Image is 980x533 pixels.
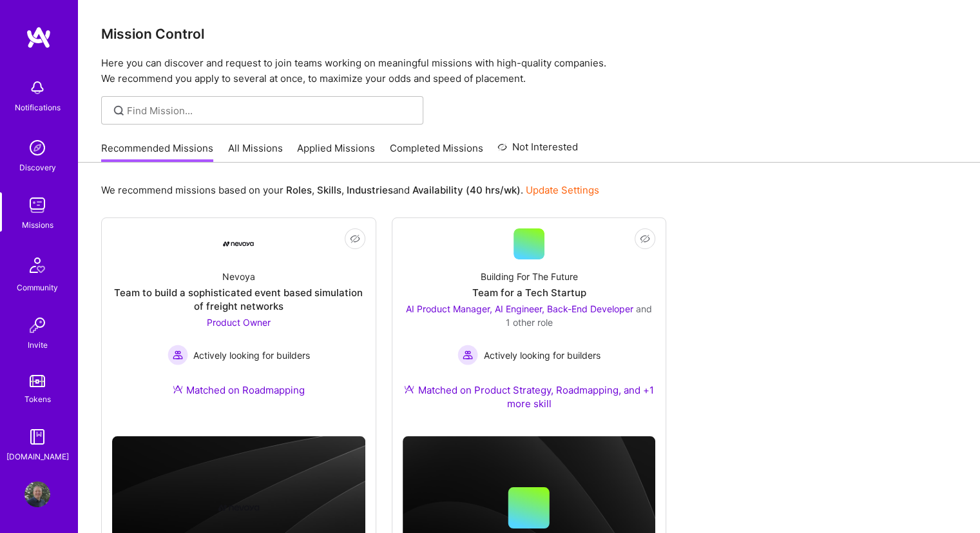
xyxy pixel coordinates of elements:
p: We recommend missions based on your , , and . [101,183,599,197]
img: bell [24,75,50,101]
a: Not Interested [497,139,578,163]
a: Update Settings [526,184,599,196]
a: Applied Missions [297,141,375,163]
div: Team for a Tech Startup [472,286,586,299]
img: Community [22,250,53,281]
i: icon SearchGrey [111,103,126,118]
span: Product Owner [207,317,271,328]
img: teamwork [24,192,50,218]
div: Building For The Future [480,270,577,283]
span: Actively looking for builders [483,348,600,362]
a: User Avatar [21,481,53,507]
div: Notifications [15,101,61,114]
img: Actively looking for builders [168,345,188,365]
img: Actively looking for builders [457,345,478,365]
b: Roles [286,184,312,196]
div: [DOMAIN_NAME] [6,450,69,463]
img: tokens [30,375,45,387]
b: Industries [347,184,393,196]
img: Company logo [218,487,259,528]
div: Invite [28,338,48,352]
input: Find Mission... [127,104,414,117]
img: Invite [24,312,50,338]
img: guide book [24,424,50,450]
img: Company Logo [223,241,254,246]
a: Completed Missions [390,141,483,163]
b: Availability (40 hrs/wk) [412,184,521,196]
a: Company LogoNevoyaTeam to build a sophisticated event based simulation of freight networksProduct... [112,228,365,412]
img: User Avatar [24,481,50,507]
div: Matched on Product Strategy, Roadmapping, and +1 more skill [403,383,656,410]
div: Team to build a sophisticated event based simulation of freight networks [112,286,365,313]
a: Building For The FutureTeam for a Tech StartupAI Product Manager, AI Engineer, Back-End Developer... [403,228,656,426]
div: Discovery [19,161,56,174]
span: AI Product Manager, AI Engineer, Back-End Developer [406,303,633,314]
b: Skills [317,184,341,196]
img: logo [26,26,52,49]
img: Ateam Purple Icon [173,384,183,394]
a: All Missions [228,141,283,163]
i: icon EyeClosed [640,234,650,244]
div: Community [17,281,58,294]
div: Tokens [24,392,51,406]
img: discovery [24,135,50,161]
div: Missions [22,218,53,232]
span: Actively looking for builders [193,348,310,362]
i: icon EyeClosed [350,234,360,244]
div: Nevoya [222,270,255,283]
img: Ateam Purple Icon [404,384,414,394]
h3: Mission Control [101,26,957,42]
p: Here you can discover and request to join teams working on meaningful missions with high-quality ... [101,55,957,86]
a: Recommended Missions [101,141,213,163]
div: Matched on Roadmapping [173,383,305,397]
